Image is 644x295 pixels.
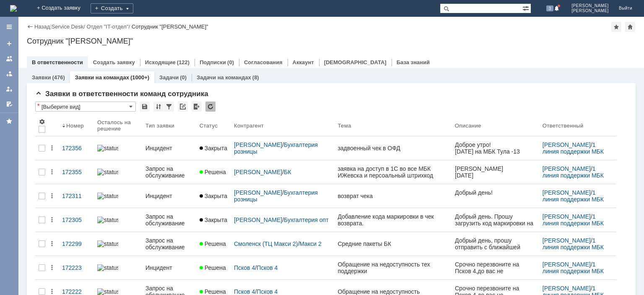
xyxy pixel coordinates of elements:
[539,115,616,136] th: Ответственный
[234,189,331,203] div: /
[49,169,55,175] div: Действия
[324,59,387,65] a: [DEMOGRAPHIC_DATA]
[32,59,83,65] a: В ответственности
[3,67,16,81] a: Заявки в моей ответственности
[338,261,448,274] div: Обращение на недоступность тех поддержки
[32,74,51,81] a: Заявки
[543,213,613,227] div: /
[543,165,591,172] a: [PERSON_NAME]
[200,193,227,199] span: Закрыта
[338,193,448,199] div: возврат чека
[91,3,133,13] div: Создать
[334,160,451,184] a: заявка на доступ в 1С во все МБК ИЖевска и персоальный штрихкод [PERSON_NAME]
[142,188,196,204] a: Инцидент
[299,240,321,247] a: Макси 2
[196,259,231,276] a: Решена
[244,59,283,65] a: Согласования
[200,217,227,223] span: Закрыта
[234,264,255,271] a: Псков 4
[15,54,68,60] span: [PHONE_NUMBER]
[543,237,591,244] a: [PERSON_NAME]
[192,102,202,112] div: Экспорт списка
[97,240,118,247] img: statusbar-100 (1).png
[234,240,331,247] div: /
[66,123,84,129] div: Номер
[543,261,613,274] div: /
[145,59,176,65] a: Исходящие
[145,193,193,199] div: Инцидент
[196,235,231,252] a: Решена
[59,140,94,157] a: 172356
[49,217,55,223] div: Действия
[543,189,613,203] div: /
[3,52,16,65] a: Заявки на командах
[543,213,604,227] a: 1 линия поддержки МБК
[59,211,94,228] a: 172305
[145,165,193,179] div: Запрос на обслуживание
[543,141,591,148] a: [PERSON_NAME]
[62,169,91,175] div: 172355
[145,123,174,129] div: Тип заявки
[49,264,55,271] div: Действия
[522,4,531,12] span: Расширенный поиск
[196,188,231,204] a: Закрыта
[338,288,448,295] div: Обращение на недоступность
[231,115,334,136] th: Контрагент
[0,21,91,32] td: <Объект не найден> (488:a9d30cc47a59eeeb11eecb33d57380cf)
[142,208,196,232] a: Запрос на обслуживание
[455,123,482,129] div: Описание
[234,288,331,295] div: /
[196,140,231,157] a: Закрыта
[234,169,282,175] a: [PERSON_NAME]
[234,240,298,247] a: Смоленск (ТЦ Макси 2)
[94,188,142,204] a: statusbar-100 (1).png
[543,189,591,196] a: [PERSON_NAME]
[200,59,226,65] a: Подписки
[145,264,193,271] div: Инцидент
[97,145,118,151] img: statusbar-100 (1).png
[37,103,39,109] div: Настройки списка отличаются от сохраненных в виде
[234,189,282,196] a: [PERSON_NAME]
[145,213,193,227] div: Запрос на обслуживание
[234,288,255,295] a: Псков 4
[10,5,17,12] img: logo
[293,59,314,65] a: Аккаунт
[0,21,78,28] td: [PHONE_NUMBER](21)5gvxebpfrekyt
[338,145,448,151] div: задвоенный чек в ОФД
[234,123,264,129] div: Контрагент
[543,123,584,129] div: Ответственный
[86,23,128,30] a: Отдел "IT-отдел"
[257,264,278,271] a: Псков 4
[197,74,251,81] a: Задачи на командах
[34,23,50,30] a: Назад
[97,288,118,295] img: statusbar-100 (1).png
[200,288,226,295] span: Решена
[543,237,613,251] div: /
[334,140,451,157] a: задвоенный чек в ОФД
[334,208,451,232] a: Добавление кода маркировки в чек возврата.
[86,23,131,30] div: /
[543,165,604,179] a: 1 линия поддержки МБК
[543,189,604,203] a: 1 линия поддержки МБК
[196,164,231,180] a: Решена
[10,5,17,12] a: Перейти на домашнюю страницу
[59,115,94,136] th: Номер
[200,169,226,175] span: Решена
[0,32,93,44] td: <Объект не найден> (488:a9d30cc47a59eeeb11eecb51e44edae7)
[543,165,613,179] div: /
[153,102,164,112] div: Сортировка...
[94,140,142,157] a: statusbar-100 (1).png
[338,240,448,247] div: Средние пакеты БК
[334,115,451,136] th: Тема
[52,23,84,30] a: Service Desk
[159,74,179,81] a: Задачи
[234,141,319,155] a: Бухгалтерия розницы
[97,169,118,175] img: statusbar-100 (1).png
[178,102,188,112] div: Скопировать ссылку на список
[142,115,196,136] th: Тип заявки
[234,264,331,271] div: /
[338,213,448,227] div: Добавление кода маркировки в чек возврата.
[234,189,319,203] a: Бухгалтерия розницы
[257,288,278,295] a: Псков 4
[3,97,16,111] a: Мои согласования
